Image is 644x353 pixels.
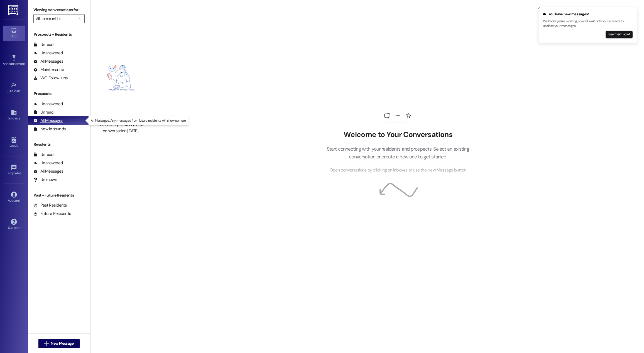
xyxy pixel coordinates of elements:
[33,67,64,73] div: Maintenance
[33,118,63,124] div: All Messages
[3,190,25,205] a: Account
[330,167,466,174] span: Open conversations by clicking on inboxes or use the New Message button
[8,5,19,15] img: ResiDesk Logo
[36,14,76,23] input: All communities
[28,91,90,97] div: Prospects
[33,42,53,48] div: Unread
[3,217,25,232] a: Support
[33,75,68,81] div: WO Follow-ups
[28,141,90,147] div: Residents
[537,5,542,11] button: Close toast
[28,31,90,37] div: Prospects + Residents
[3,108,25,123] a: Buildings
[3,80,25,95] a: Site Visit •
[33,50,63,56] div: Unanswered
[3,163,25,178] a: Templates •
[21,170,22,174] span: •
[318,145,478,161] p: Start connecting with your residents and prospects. Select an existing conversation or create a n...
[25,61,26,65] span: •
[97,43,146,113] img: empty-state
[20,88,21,92] span: •
[91,118,186,123] p: All Messages: Any messages from future residents will show up here.
[606,31,633,38] button: See them now!
[33,126,66,132] div: New Inbounds
[33,168,63,174] div: All Messages
[33,58,63,64] div: All Messages
[33,160,63,166] div: Unanswered
[33,211,71,217] div: Future Residents
[44,341,48,346] i: 
[3,135,25,150] a: Leads
[33,202,67,208] div: Past Residents
[38,339,80,348] button: New Message
[33,6,85,14] label: Viewing conversations for
[33,177,57,183] div: Unknown
[28,192,90,198] div: Past + Future Residents
[3,26,25,41] a: Inbox
[543,11,633,17] div: You have new messages!
[318,130,478,139] h2: Welcome to Your Conversations
[51,340,74,346] span: New Message
[33,109,53,115] div: Unread
[79,16,82,21] i: 
[33,152,53,158] div: Unread
[543,19,633,29] p: We know you're working, so we'll wait until you're ready to update your messages.
[33,101,63,107] div: Unanswered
